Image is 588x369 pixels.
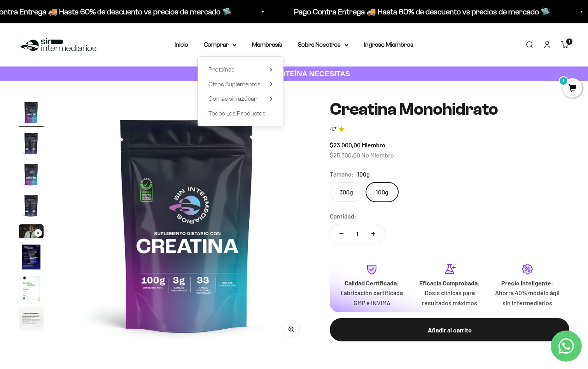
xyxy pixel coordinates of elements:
img: Creatina Monohidrato [19,193,44,218]
summary: Gomas sin azúcar [208,94,273,104]
img: Creatina Monohidrato [19,162,44,187]
button: Ir al artículo 1 [19,100,44,127]
p: Ahorra 40% modelo ágil sin intermediarios [495,288,560,308]
summary: Sobre Nosotros [298,40,348,50]
button: Ir al artículo 6 [19,245,44,272]
a: 1 [563,84,582,93]
span: Miembro [362,141,385,149]
summary: Proteínas [208,65,273,75]
a: Ingreso Miembros [364,41,413,48]
img: Creatina Monohidrato [19,100,44,125]
mark: 1 [559,76,568,86]
strong: Precio Inteligente: [501,279,553,287]
span: $25.300,00 [330,151,360,159]
span: Proteínas [208,66,234,73]
button: Ir al artículo 4 [19,193,44,220]
span: Otros Suplementos [208,81,261,87]
button: Ir al artículo 8 [19,307,44,334]
button: Ir al artículo 3 [19,162,44,189]
img: Creatina Monohidrato [62,100,311,349]
p: Pago Contra Entrega 🚚 Hasta 60% de descuento vs precios de mercado 🛸 [290,5,547,18]
label: Cantidad: [330,211,357,221]
button: Reducir cantidad [330,224,353,243]
p: Dosis clínicas para resultados máximos [417,288,482,308]
summary: Comprar [204,40,236,50]
div: Añadir al carrito [345,325,554,335]
span: 1 [569,40,570,44]
a: 4.74.7 de 5.0 estrellas [330,125,569,134]
span: 100g [357,169,370,179]
a: Todos Los Productos [208,108,273,119]
button: Ir al artículo 7 [19,276,44,303]
span: No Miembro [361,151,394,159]
strong: CUANTA PROTEÍNA NECESITAS [238,70,350,78]
span: $23.000,00 [330,141,360,149]
p: Fabricación certificada GMP e INVIMA [339,288,404,308]
span: Todos Los Productos [208,110,266,117]
button: Ir al artículo 2 [19,131,44,158]
span: 4.7 [330,125,336,134]
legend: Tamaño: [330,169,354,179]
strong: Eficacia Comprobada: [419,279,480,287]
button: Ir al artículo 5 [19,224,44,241]
button: Aumentar cantidad [362,224,385,243]
h1: Creatina Monohidrato [330,100,569,119]
img: Creatina Monohidrato [19,276,44,301]
img: Creatina Monohidrato [19,131,44,156]
a: Inicio [175,41,188,48]
strong: Calidad Certificada: [345,279,399,287]
a: Membresía [252,41,282,48]
button: Añadir al carrito [330,318,569,341]
img: Creatina Monohidrato [19,245,44,269]
img: Creatina Monohidrato [19,307,44,332]
span: Gomas sin azúcar [208,95,257,102]
summary: Otros Suplementos [208,79,273,89]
